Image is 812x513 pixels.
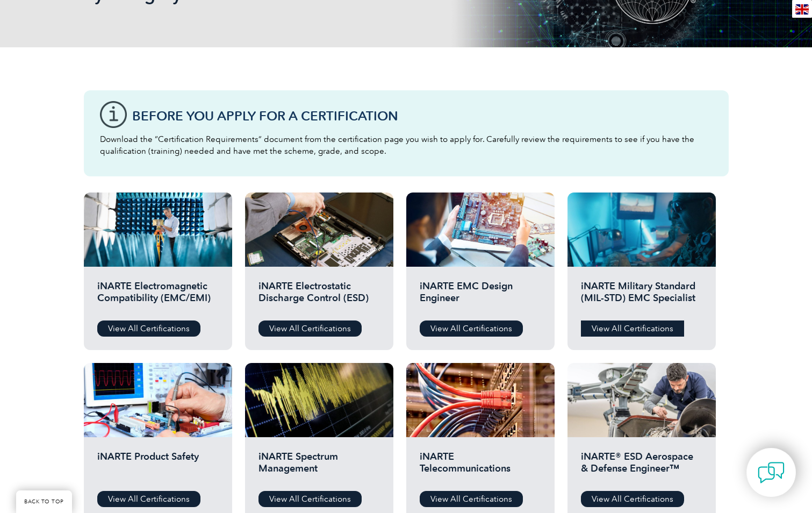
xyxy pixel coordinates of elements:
img: contact-chat.png [758,459,785,486]
a: View All Certifications [420,491,523,507]
h2: iNARTE Electrostatic Discharge Control (ESD) [258,280,380,312]
h2: iNARTE Telecommunications [420,451,541,483]
h2: iNARTE Spectrum Management [258,451,380,483]
img: en [795,4,809,15]
h2: iNARTE EMC Design Engineer [420,280,541,312]
a: View All Certifications [581,320,684,337]
h2: iNARTE® ESD Aerospace & Defense Engineer™ [581,451,702,483]
a: View All Certifications [581,491,684,507]
h2: iNARTE Product Safety [97,451,219,483]
h3: Before You Apply For a Certification [132,109,713,123]
h2: iNARTE Military Standard (MIL-STD) EMC Specialist [581,280,702,312]
h2: iNARTE Electromagnetic Compatibility (EMC/EMI) [97,280,219,312]
a: BACK TO TOP [16,490,72,513]
a: View All Certifications [258,320,362,337]
p: Download the “Certification Requirements” document from the certification page you wish to apply ... [100,133,713,157]
a: View All Certifications [420,320,523,337]
a: View All Certifications [97,320,200,337]
a: View All Certifications [258,491,362,507]
a: View All Certifications [97,491,200,507]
